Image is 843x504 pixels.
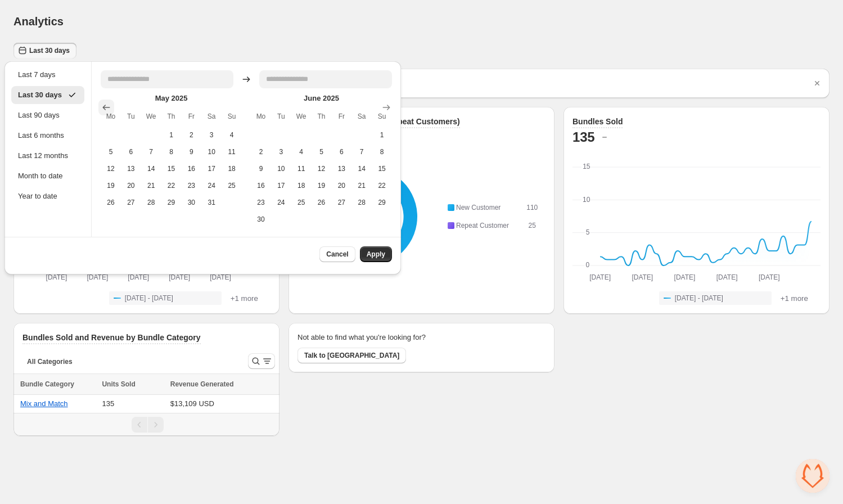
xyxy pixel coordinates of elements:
button: Units Sold [102,379,146,390]
div: Last 90 days [18,110,78,121]
button: Tuesday May 21 2025 [141,177,161,194]
button: Saturday June 15 2025 [372,160,392,177]
button: Wednesday May 8 2025 [161,143,182,160]
h2: Not able to find what you're looking for? [297,332,426,343]
span: 135 [102,399,114,408]
button: Monday May 6 2025 [121,143,141,160]
button: Thursday May 16 2025 [181,160,201,177]
h3: Bundles Sold and Revenue by Bundle Category [22,332,201,343]
div: Last 6 months [18,130,78,141]
span: All Categories [27,357,73,366]
span: New Customer [456,204,501,211]
button: Saturday June 29 2025 [372,194,392,211]
button: Friday May 31 2025 [201,194,222,211]
button: Wednesday May 15 2025 [161,160,182,177]
button: Wednesday May 29 2025 [161,194,182,211]
button: Friday May 10 2025 [201,143,222,160]
button: Last 30 days [13,43,76,58]
button: Show next month, July 2025 [378,100,394,115]
div: Bundle Category [20,379,95,390]
button: Tuesday June 25 2025 [291,194,312,211]
th: Tuesday [121,106,141,127]
button: Thursday June 27 2025 [331,194,351,211]
span: [DATE] - [DATE] [675,294,723,303]
div: Last 12 months [18,150,78,161]
button: +1 more [777,291,812,305]
button: Search and filter results [248,353,275,369]
span: Repeat Customer [456,222,509,229]
button: Sunday June 23 2025 [251,194,271,211]
button: Tuesday June 11 2025 [291,160,312,177]
th: Friday [181,106,201,127]
button: Monday May 20 2025 [121,177,141,194]
button: Thursday June 13 2025 [331,160,351,177]
th: Sunday [222,106,242,127]
button: Show previous month, April 2025 [98,100,114,115]
span: Revenue Generated [170,379,234,390]
button: Sunday June 16 2025 [251,177,271,194]
span: Cancel [326,250,348,259]
button: Thursday May 23 2025 [181,177,201,194]
span: Apply [367,250,385,259]
button: Sunday May 26 2025 [101,194,121,211]
span: 25 [529,222,536,229]
button: Thursday May 9 2025 [181,143,201,160]
h3: Bundles Sold [572,116,623,127]
button: Thursday June 20 2025 [331,177,351,194]
button: Mix and Match [20,399,68,408]
text: [DATE] [759,273,780,281]
button: Saturday June 8 2025 [372,143,392,160]
text: 15 [583,163,590,170]
caption: June 2025 [251,93,392,106]
nav: Pagination [13,413,280,436]
th: Monday [101,106,121,127]
button: Wednesday June 26 2025 [312,194,332,211]
button: Cancel [319,246,355,262]
button: Friday June 28 2025 [351,194,372,211]
span: $13,109 USD [170,399,214,408]
div: Last 30 days [18,89,78,101]
button: Wednesday May 1 2025 [161,127,182,143]
div: Last 7 days [18,69,78,80]
th: Saturday [201,106,222,127]
text: [DATE] [589,273,611,281]
button: Sunday June 30 2025 [251,211,271,228]
button: Talk to [GEOGRAPHIC_DATA] [297,348,406,363]
button: Monday June 10 2025 [271,160,291,177]
button: Monday May 13 2025 [121,160,141,177]
button: Dismiss notification [809,75,825,91]
text: [DATE] [716,273,738,281]
a: Open chat [796,459,830,493]
button: Saturday May 11 2025 [222,143,242,160]
button: Tuesday June 4 2025 [291,143,312,160]
button: Saturday May 25 2025 [222,177,242,194]
th: Tuesday [271,106,291,127]
button: Saturday May 4 2025 [222,127,242,143]
button: [DATE] - [DATE] [659,291,772,305]
text: 0 [586,261,590,269]
button: Sunday May 5 2025 [101,143,121,160]
button: Wednesday June 19 2025 [312,177,332,194]
button: Saturday June 22 2025 [372,177,392,194]
button: Thursday May 2 2025 [181,127,201,143]
th: Monday [251,106,271,127]
th: Thursday [312,106,332,127]
button: Tuesday May 7 2025 [141,143,161,160]
text: 5 [586,228,590,236]
button: Revenue Generated [170,379,245,390]
button: Friday June 7 2025 [351,143,372,160]
span: Units Sold [102,379,135,390]
th: Thursday [161,106,182,127]
button: Friday May 3 2025 [201,127,222,143]
button: Sunday June 9 2025 [251,160,271,177]
button: Friday June 21 2025 [351,177,372,194]
caption: May 2025 [101,93,242,106]
th: Wednesday [141,106,161,127]
button: [DATE] - [DATE] [109,291,222,305]
span: Talk to [GEOGRAPHIC_DATA] [304,351,399,360]
h1: Analytics [13,15,64,28]
th: Friday [331,106,351,127]
button: Sunday May 12 2025 [101,160,121,177]
button: Monday June 24 2025 [271,194,291,211]
button: Saturday May 18 2025 [222,160,242,177]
